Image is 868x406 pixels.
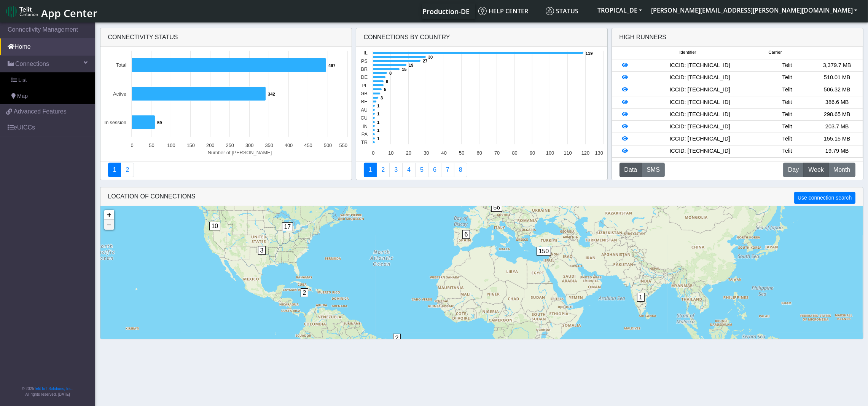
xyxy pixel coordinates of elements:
[441,163,454,177] a: Zero Session
[808,165,824,174] span: Week
[100,187,863,206] div: LOCATION OF CONNECTIONS
[491,203,503,212] span: 56
[762,147,812,155] div: Telit
[364,163,377,177] a: Connections By Country
[422,7,470,16] span: Production-DE
[104,220,114,230] a: Zoom out
[121,163,134,177] a: Deployment status
[386,79,388,84] text: 6
[104,210,114,220] a: Zoom in
[428,163,441,177] a: 14 Days Trend
[388,150,393,156] text: 10
[441,150,446,156] text: 40
[361,139,367,145] text: TR
[564,150,572,156] text: 110
[377,128,379,133] text: 1
[543,3,593,19] a: Status
[108,163,344,177] nav: Summary paging
[361,131,368,137] text: PA
[828,163,855,177] button: Month
[475,3,543,19] a: Help center
[512,150,517,156] text: 80
[361,58,367,64] text: PS
[372,150,374,156] text: 0
[226,142,234,148] text: 250
[788,165,799,174] span: Day
[762,61,812,70] div: Telit
[361,99,367,104] text: BE
[783,163,804,177] button: Day
[356,28,607,47] div: Connections By Country
[186,142,194,148] text: 150
[377,104,379,108] text: 1
[812,135,862,143] div: 155.15 MB
[284,142,292,148] text: 400
[104,120,126,125] text: In session
[762,74,812,82] div: Telit
[812,74,862,82] div: 510.01 MB
[637,110,762,119] div: ICCID: [TECHNICAL_ID]
[415,163,428,177] a: Usage by Carrier
[245,142,253,148] text: 300
[762,135,812,143] div: Telit
[679,49,696,56] span: Identifier
[14,107,67,116] span: Advanced Features
[478,7,528,15] span: Help center
[362,83,368,88] text: PL
[762,98,812,107] div: Telit
[15,59,49,69] span: Connections
[393,334,401,342] span: 2
[546,7,554,15] img: status.svg
[637,74,762,82] div: ICCID: [TECHNICAL_ID]
[803,163,829,177] button: Week
[812,98,862,107] div: 386.6 MB
[833,165,850,174] span: Month
[812,123,862,131] div: 203.7 MB
[209,222,221,230] span: 10
[402,163,416,177] a: Connections By Carrier
[389,71,392,75] text: 8
[402,67,406,72] text: 15
[620,33,667,42] div: High Runners
[423,59,427,63] text: 27
[637,293,645,302] span: 1
[762,123,812,131] div: Telit
[812,61,862,70] div: 3,379.7 MB
[18,76,27,85] span: List
[360,91,368,96] text: GB
[768,49,782,56] span: Carrier
[363,123,368,129] text: IN
[812,86,862,94] div: 506.32 MB
[364,163,600,177] nav: Summary paging
[546,150,554,156] text: 100
[454,163,467,177] a: Not Connected for 30 days
[762,86,812,94] div: Telit
[637,86,762,94] div: ICCID: [TECHNICAL_ID]
[462,230,470,239] span: 6
[206,142,214,148] text: 200
[406,150,411,156] text: 20
[360,115,367,121] text: CU
[620,163,642,177] button: Data
[149,142,154,148] text: 50
[116,62,126,68] text: Total
[339,142,347,148] text: 550
[323,142,331,148] text: 500
[108,163,121,177] a: Connectivity status
[381,96,383,100] text: 3
[384,87,386,92] text: 5
[361,66,368,72] text: BR
[377,120,379,125] text: 1
[41,6,97,20] span: App Center
[642,163,665,177] button: SMS
[595,150,603,156] text: 130
[530,150,535,156] text: 90
[304,142,312,148] text: 450
[131,142,133,148] text: 0
[593,3,647,17] button: TROPICAL_DE
[377,136,379,141] text: 1
[6,3,96,19] a: App Center
[167,142,175,148] text: 100
[424,150,429,156] text: 30
[268,92,275,96] text: 342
